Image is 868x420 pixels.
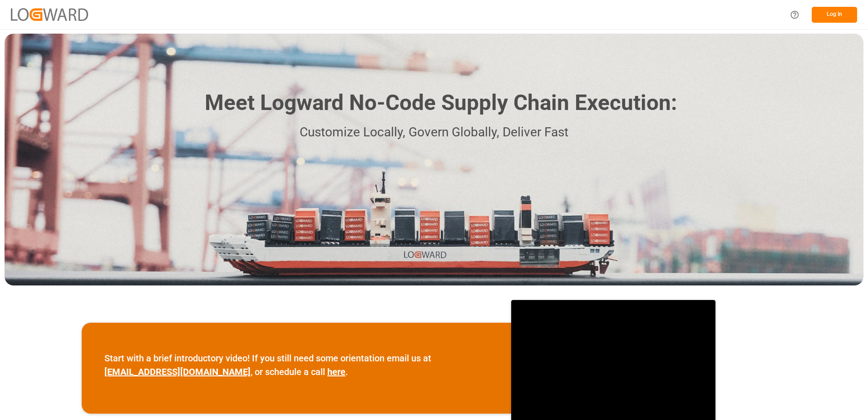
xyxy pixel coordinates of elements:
p: Customize Locally, Govern Globally, Deliver Fast [191,122,677,143]
a: here [327,366,345,377]
p: Start with a brief introductory video! If you still need some orientation email us at , or schedu... [104,351,488,379]
h1: Meet Logward No-Code Supply Chain Execution: [205,87,677,119]
button: Help Center [784,5,805,25]
img: Logward_new_orange.png [11,8,88,20]
button: Log In [812,7,857,23]
a: [EMAIL_ADDRESS][DOMAIN_NAME] [104,366,251,377]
